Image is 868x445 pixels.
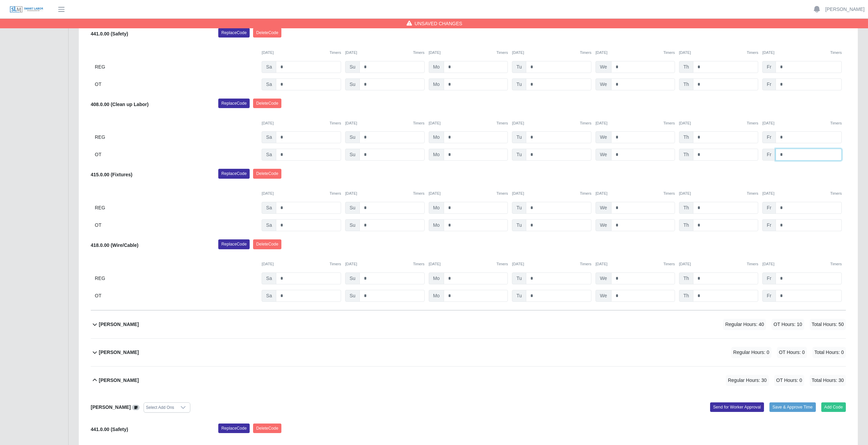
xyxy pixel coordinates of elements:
button: Timers [413,50,425,56]
span: Tu [512,78,526,90]
b: 415.0.00 (Fixtures) [91,172,132,177]
span: OT Hours: 0 [777,347,807,358]
span: Sa [262,131,276,143]
span: Sa [262,149,276,161]
div: [DATE] [429,120,508,126]
button: Timers [413,191,425,196]
b: 418.0.00 (Wire/Cable) [91,242,138,248]
div: [DATE] [345,191,425,196]
span: Tu [512,61,526,73]
span: Sa [262,61,276,73]
button: DeleteCode [253,239,281,249]
button: DeleteCode [253,28,281,38]
span: Mo [429,149,444,161]
span: Tu [512,131,526,143]
div: [DATE] [762,191,842,196]
button: [PERSON_NAME] Regular Hours: 0 OT Hours: 0 Total Hours: 0 [91,339,846,366]
span: We [595,61,612,73]
button: Send for Worker Approval [710,402,764,412]
span: OT Hours: 10 [771,319,804,330]
b: [PERSON_NAME] [99,377,139,384]
span: Su [345,78,360,90]
span: Fr [762,202,776,214]
button: Timers [329,120,341,126]
b: 441.0.00 (Safety) [91,31,128,36]
span: Mo [429,202,444,214]
span: Total Hours: 0 [812,347,846,358]
b: [PERSON_NAME] [91,404,131,410]
span: We [595,131,612,143]
span: Tu [512,202,526,214]
span: OT Hours: 0 [774,375,804,386]
div: OT [95,219,258,231]
span: Fr [762,78,776,90]
button: Timers [497,120,508,126]
button: DeleteCode [253,424,281,433]
span: Regular Hours: 30 [726,375,769,386]
div: [DATE] [512,191,591,196]
span: Regular Hours: 0 [731,347,771,358]
div: [DATE] [262,50,341,56]
span: Mo [429,272,444,284]
span: Su [345,131,360,143]
button: Add Code [821,402,846,412]
div: [DATE] [512,120,591,126]
button: ReplaceCode [218,99,250,108]
div: [DATE] [679,120,759,126]
button: Timers [497,191,508,196]
button: Timers [830,261,842,267]
div: [DATE] [762,261,842,267]
a: [PERSON_NAME] [825,6,865,13]
div: [DATE] [345,120,425,126]
span: Fr [762,219,776,231]
div: [DATE] [679,50,759,56]
span: Fr [762,272,776,284]
span: Mo [429,78,444,90]
b: 441.0.00 (Safety) [91,427,128,432]
span: We [595,78,612,90]
a: View/Edit Notes [132,404,139,410]
span: We [595,219,612,231]
button: Timers [663,191,675,196]
div: REG [95,131,258,143]
div: [DATE] [512,50,591,56]
span: Sa [262,290,276,302]
div: [DATE] [595,120,675,126]
img: SLM Logo [10,6,44,13]
div: [DATE] [595,191,675,196]
button: Save & Approve Time [769,402,816,412]
span: Total Hours: 30 [810,375,846,386]
b: 408.0.00 (Clean up Labor) [91,102,149,107]
button: ReplaceCode [218,239,250,249]
button: DeleteCode [253,169,281,178]
span: We [595,290,612,302]
span: We [595,149,612,161]
span: Fr [762,290,776,302]
button: Timers [830,191,842,196]
span: Mo [429,61,444,73]
span: Sa [262,272,276,284]
b: [PERSON_NAME] [99,321,139,328]
div: [DATE] [595,50,675,56]
button: Timers [580,50,591,56]
button: Timers [497,50,508,56]
button: DeleteCode [253,99,281,108]
button: Timers [580,191,591,196]
button: Timers [413,120,425,126]
span: Tu [512,272,526,284]
span: Regular Hours: 40 [723,319,766,330]
div: OT [95,290,258,302]
button: Timers [663,261,675,267]
button: Timers [830,50,842,56]
div: REG [95,61,258,73]
span: Tu [512,149,526,161]
span: Th [679,272,693,284]
div: [DATE] [262,261,341,267]
div: [DATE] [595,261,675,267]
button: [PERSON_NAME] Regular Hours: 40 OT Hours: 10 Total Hours: 50 [91,311,846,338]
button: ReplaceCode [218,424,250,433]
button: Timers [413,261,425,267]
span: We [595,202,612,214]
span: Th [679,202,693,214]
button: [PERSON_NAME] Regular Hours: 30 OT Hours: 0 Total Hours: 30 [91,367,846,394]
